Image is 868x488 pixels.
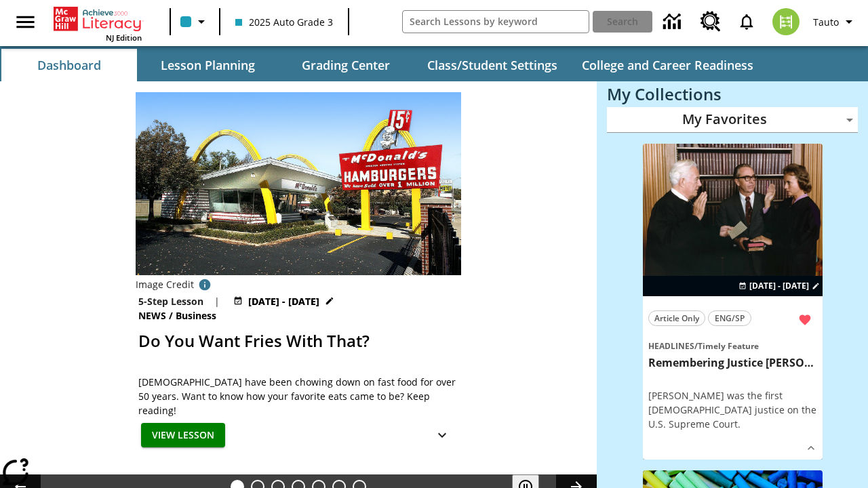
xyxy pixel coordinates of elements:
[429,423,456,448] button: Show Details
[136,278,194,291] p: Image Credit
[729,4,764,39] a: Notifications
[648,388,817,431] div: [PERSON_NAME] was the first [DEMOGRAPHIC_DATA] justice on the U.S. Supreme Court.
[214,294,220,308] span: |
[403,11,589,33] input: search field
[138,375,458,418] div: [DEMOGRAPHIC_DATA] have been chowing down on fast food for over 50 years. Want to know how your f...
[138,294,203,308] p: 5-Step Lesson
[764,4,808,39] button: Select a new avatar
[140,49,275,81] button: Lesson Planning
[416,49,568,81] button: Class/Student Settings
[643,144,823,460] div: lesson details
[136,92,461,275] img: One of the first McDonald's stores, with the iconic red sign and golden arches.
[648,340,694,352] span: Headlines
[235,15,333,29] span: 2025 Auto Grade 3
[607,107,858,133] div: My Favorites
[106,33,142,43] span: NJ Edition
[54,5,142,33] a: Home
[176,308,219,323] span: Business
[607,85,858,104] h3: My Collections
[648,310,705,326] button: Article Only
[736,280,823,292] button: Aug 26 - Aug 26 Choose Dates
[793,308,817,332] button: Remove from Favorites
[571,49,764,81] button: College and Career Readiness
[772,8,800,35] img: avatar image
[692,3,729,40] a: Resource Center, Will open in new tab
[5,2,45,42] button: Open side menu
[54,4,142,43] div: Home
[138,329,458,353] h2: Do You Want Fries With That?
[141,423,225,448] button: View Lesson
[655,3,692,41] a: Data Center
[694,340,698,352] span: /
[698,340,759,352] span: Timely Feature
[194,275,216,294] button: Image credit: McClatchy-Tribune/Tribune Content Agency LLC/Alamy Stock Photo
[654,311,699,325] span: Article Only
[231,294,337,308] button: Aug 26 - Aug 26 Choose Dates
[808,9,863,34] button: Profile/Settings
[715,311,745,325] span: ENG/SP
[1,49,137,81] button: Dashboard
[813,15,839,29] span: Tauto
[138,308,169,323] span: News
[648,356,817,370] h3: Remembering Justice O'Connor
[278,49,414,81] button: Grading Center
[801,438,821,458] button: Show Details
[648,338,817,353] span: Topic: Headlines/Timely Feature
[175,9,215,34] button: Class color is light blue. Change class color
[138,375,458,418] span: Americans have been chowing down on fast food for over 50 years. Want to know how your favorite e...
[248,294,319,308] span: [DATE] - [DATE]
[169,309,173,322] span: /
[708,310,751,326] button: ENG/SP
[749,280,809,292] span: [DATE] - [DATE]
